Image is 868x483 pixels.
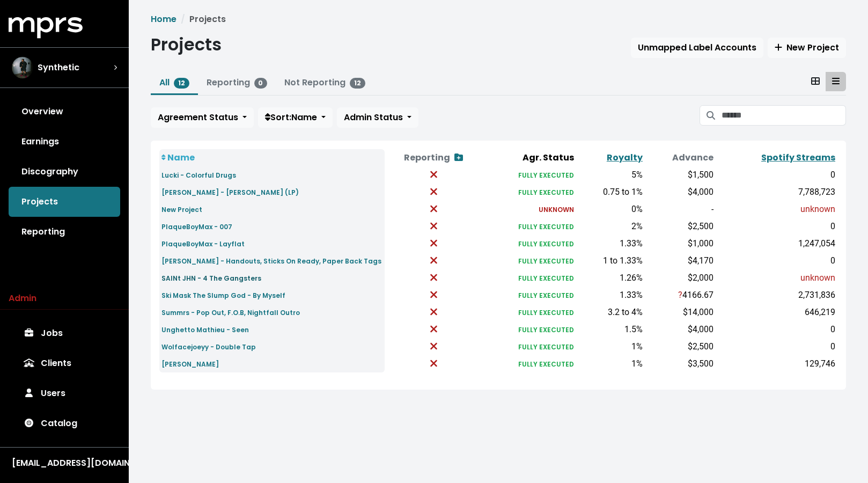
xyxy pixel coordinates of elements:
[9,157,120,187] a: Discography
[576,321,644,338] td: 1.5%
[688,358,713,369] span: $3,500
[161,306,300,318] a: Summrs - Pop Out, F.O.B, Nightfall Outro
[161,222,232,231] small: PlaqueBoyMax - 007
[761,151,835,164] a: Spotify Streams
[9,21,83,33] a: mprs logo
[174,78,189,89] span: 12
[9,378,120,408] a: Users
[151,13,846,26] nav: breadcrumb
[159,76,189,89] a: All12
[158,111,238,123] span: Agreement Status
[161,340,256,353] a: Wolfacejoeyy - Double Tap
[9,408,120,438] a: Catalog
[151,13,176,25] a: Home
[832,77,840,85] svg: Table View
[631,38,763,58] button: Unmapped Label Accounts
[638,41,756,54] span: Unmapped Label Accounts
[688,170,713,180] span: $1,500
[9,348,120,378] a: Clients
[576,166,644,184] td: 5%
[518,360,574,369] small: FULLY EXECUTED
[518,308,574,317] small: FULLY EXECUTED
[518,171,574,180] small: FULLY EXECUTED
[161,205,202,214] small: New Project
[645,201,716,218] td: -
[207,76,268,89] a: Reporting0
[716,321,837,338] td: 0
[518,274,574,283] small: FULLY EXECUTED
[161,357,219,370] a: [PERSON_NAME]
[716,252,837,269] td: 0
[716,218,837,235] td: 0
[800,273,835,283] span: unknown
[284,76,365,89] a: Not Reporting12
[161,308,300,317] small: Summrs - Pop Out, F.O.B, Nightfall Outro
[716,355,837,372] td: 129,746
[576,184,644,201] td: 0.75 to 1%
[716,166,837,184] td: 0
[576,218,644,235] td: 2%
[161,257,381,266] small: [PERSON_NAME] - Handouts, Sticks On Ready, Paper Back Tags
[576,235,644,252] td: 1.33%
[9,217,120,247] a: Reporting
[159,149,385,166] th: Name
[800,204,835,214] span: unknown
[576,269,644,287] td: 1.26%
[576,355,644,372] td: 1%
[9,127,120,157] a: Earnings
[161,203,202,215] a: New Project
[518,342,574,352] small: FULLY EXECUTED
[344,111,403,123] span: Admin Status
[176,13,226,26] li: Projects
[576,252,644,269] td: 1 to 1.33%
[688,341,713,352] span: $2,500
[161,188,299,197] small: [PERSON_NAME] - [PERSON_NAME] (LP)
[265,111,317,123] span: Sort: Name
[161,220,232,232] a: PlaqueBoyMax - 007
[768,38,846,58] button: New Project
[254,78,268,89] span: 0
[161,171,236,180] small: Lucki - Colorful Drugs
[716,235,837,252] td: 1,247,054
[716,338,837,355] td: 0
[688,187,713,197] span: $4,000
[518,325,574,334] small: FULLY EXECUTED
[161,289,285,301] a: Ski Mask The Slump God - By Myself
[161,342,256,352] small: Wolfacejoeyy - Double Tap
[539,205,574,214] small: UNKNOWN
[518,239,574,248] small: FULLY EXECUTED
[645,149,716,166] th: Advance
[161,325,249,334] small: Unghetto Mathieu - Seen
[678,290,713,300] span: 4166.67
[688,255,713,266] span: $4,170
[518,257,574,266] small: FULLY EXECUTED
[576,201,644,218] td: 0%
[576,287,644,304] td: 1.33%
[161,274,261,283] small: SAINt JHN - 4 The Gangsters
[151,34,222,55] h1: Projects
[161,239,245,248] small: PlaqueBoyMax - Layflat
[337,107,418,128] button: Admin Status
[716,287,837,304] td: 2,731,836
[12,457,117,470] div: [EMAIL_ADDRESS][DOMAIN_NAME]
[161,186,299,198] a: [PERSON_NAME] - [PERSON_NAME] (LP)
[607,151,643,164] a: Royalty
[688,324,713,334] span: $4,000
[9,97,120,127] a: Overview
[518,222,574,231] small: FULLY EXECUTED
[9,456,120,470] button: [EMAIL_ADDRESS][DOMAIN_NAME]
[350,78,365,89] span: 12
[722,105,846,126] input: Search projects
[385,149,483,166] th: Reporting
[12,57,33,78] img: The selected account / producer
[161,237,245,250] a: PlaqueBoyMax - Layflat
[518,188,574,197] small: FULLY EXECUTED
[161,323,249,335] a: Unghetto Mathieu - Seen
[811,77,820,85] svg: Card View
[161,360,219,369] small: [PERSON_NAME]
[688,221,713,231] span: $2,500
[716,304,837,321] td: 646,219
[518,291,574,300] small: FULLY EXECUTED
[9,318,120,348] a: Jobs
[483,149,576,166] th: Agr. Status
